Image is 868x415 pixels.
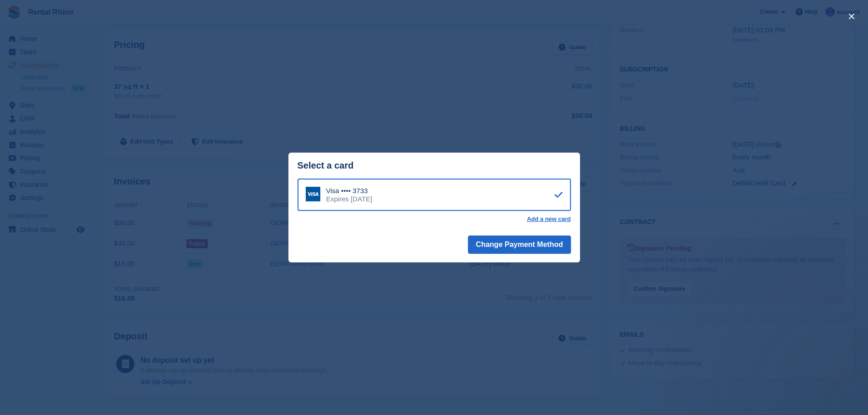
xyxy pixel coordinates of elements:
[468,236,570,254] button: Change Payment Method
[527,215,570,223] a: Add a new card
[326,195,372,203] div: Expires [DATE]
[326,187,372,195] div: Visa •••• 3733
[298,160,571,171] div: Select a card
[306,187,320,201] img: Visa Logo
[844,9,859,24] button: close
